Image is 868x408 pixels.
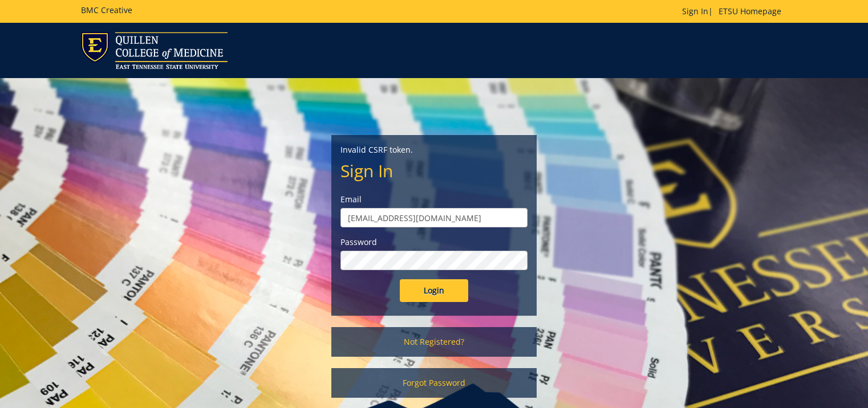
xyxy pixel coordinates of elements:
[331,327,537,357] a: Not Registered?
[81,6,132,14] h5: BMC Creative
[682,6,708,17] a: Sign In
[340,161,528,180] h2: Sign In
[400,279,468,302] input: Login
[331,368,537,398] a: Forgot Password
[340,236,528,248] label: Password
[340,194,528,205] label: Email
[340,144,528,156] p: Invalid CSRF token.
[713,6,787,17] a: ETSU Homepage
[682,6,787,17] p: |
[81,32,228,69] img: ETSU logo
